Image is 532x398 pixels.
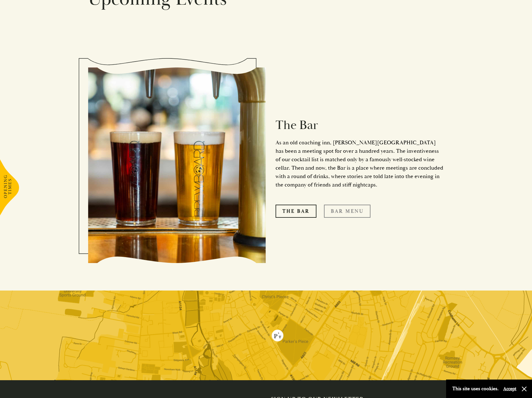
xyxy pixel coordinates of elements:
h2: The Bar [276,118,444,133]
a: Bar Menu [324,205,370,218]
button: Accept [503,386,516,392]
p: This site uses cookies. [452,384,499,393]
button: Close and accept [521,386,527,392]
p: As an old coaching inn, [PERSON_NAME][GEOGRAPHIC_DATA] has been a meeting spot for over a hundred... [276,138,444,189]
a: The Bar [276,205,316,218]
